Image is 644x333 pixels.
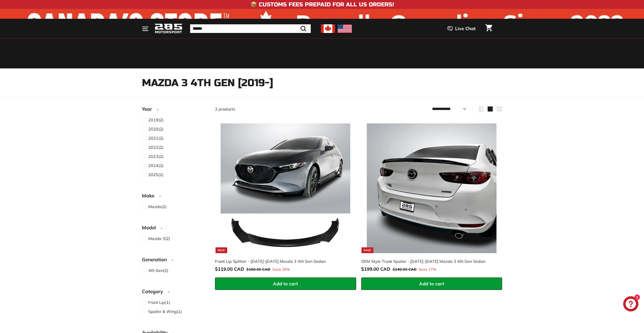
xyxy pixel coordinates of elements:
span: $160.00 CAD [246,267,270,272]
button: Year [142,104,207,117]
span: Model [142,224,160,231]
span: 2021 [148,136,158,141]
span: $240.00 CAD [393,267,417,272]
input: Search [190,24,311,33]
button: Add to cart [361,277,502,290]
span: (2) [148,117,163,123]
span: 2022 [148,145,158,150]
span: (2) [148,135,163,141]
span: Live Chat [455,25,476,32]
button: Make [142,191,207,203]
span: (2) [148,153,163,159]
span: 2025 [148,172,158,177]
span: (2) [148,235,170,242]
span: 2020 [148,126,158,132]
button: Generation [142,254,207,267]
h4: 📦 Customs Fees Prepaid for All US Orders! [250,2,394,8]
span: Category [142,288,167,295]
inbox-online-store-chat: Shopify online store chat [622,296,640,313]
span: (1) [148,299,170,305]
div: Front Lip Splitter - [DATE]-[DATE] Mazda 3 4th Gen Sedan [215,258,351,264]
button: Live Chat [441,22,482,35]
span: Front Lip [148,300,165,305]
button: Add to cart [215,277,356,290]
span: (2) [148,144,163,150]
div: 2 products [215,106,359,112]
span: 4th Gen [148,268,163,273]
button: Model [142,223,207,235]
span: 2024 [148,163,158,168]
span: Make [142,192,158,199]
span: Save 17% [419,267,436,272]
span: (2) [148,126,163,132]
span: $199.00 CAD [361,266,390,272]
div: OEM Style Trunk Spoiler - [DATE]-[DATE] Mazda 3 4th Gen Sedan [361,258,497,264]
span: Mazda 3 [148,236,165,241]
span: Save 26% [272,267,290,272]
span: (2) [148,267,168,273]
div: Sale [361,247,373,253]
span: 2019 [148,117,158,122]
a: Sale Front Lip Splitter - [DATE]-[DATE] Mazda 3 4th Gen Sedan Save 26% [215,118,356,277]
span: (1) [148,308,182,314]
span: Add to cart [273,281,298,287]
div: Sale [216,247,227,253]
span: 2023 [148,154,158,159]
span: (2) [148,172,163,178]
span: $119.00 CAD [215,266,244,272]
span: Spoiler & Wing [148,309,177,314]
h1: Mazda 3 4th Gen [2019-] [142,77,502,88]
img: Logo_285_Motorsport_areodynamics_components [155,23,183,35]
span: Generation [142,256,171,263]
a: Sale OEM Style Trunk Spoiler - [DATE]-[DATE] Mazda 3 4th Gen Sedan Save 17% [361,118,502,277]
a: Cart [482,20,495,37]
span: Year [142,105,156,113]
span: Add to cart [419,281,444,287]
span: (2) [148,203,167,210]
span: Mazda [148,204,161,209]
span: (2) [148,162,163,169]
button: Category [142,286,207,299]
